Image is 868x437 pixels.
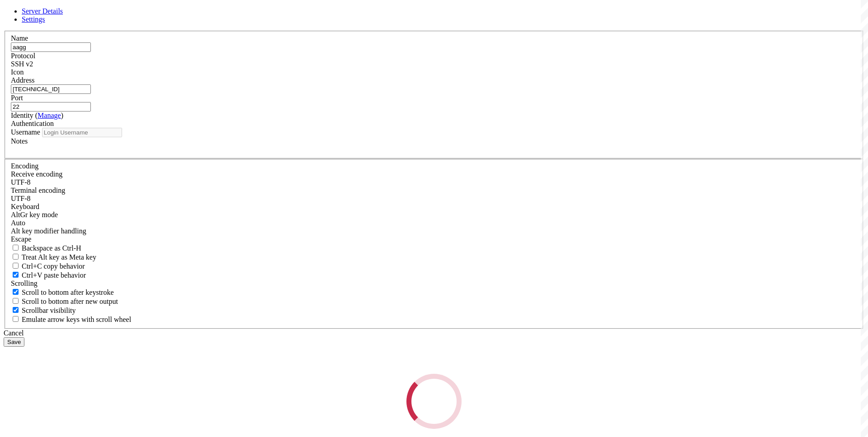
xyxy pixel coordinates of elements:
label: The default terminal encoding. ISO-2022 enables character map translations (like graphics maps). ... [11,186,65,194]
label: Address [11,76,34,84]
span: Scrollbar visibility [22,307,76,314]
label: Scroll to bottom after new output. [11,298,118,305]
span: Emulate arrow keys with scroll wheel [22,316,131,323]
input: Server Name [11,42,91,52]
label: Set the expected encoding for data received from the host. If the encodings do not match, visual ... [11,170,62,178]
input: Scrollbar visibility [13,307,19,313]
span: Treat Alt key as Meta key [22,253,96,261]
input: Host Name or IP [11,84,91,94]
span: ( ) [35,112,63,119]
label: Set the expected encoding for data received from the host. If the encodings do not match, visual ... [11,211,58,218]
span: UTF-8 [11,195,31,202]
div: Escape [11,235,857,243]
input: Scroll to bottom after new output [13,298,19,304]
span: Ctrl+V paste behavior [22,271,86,279]
input: Emulate arrow keys with scroll wheel [13,316,19,322]
x-row: Connection timed out [4,4,750,11]
label: Authentication [11,120,54,127]
div: UTF-8 [11,195,857,203]
div: SSH v2 [11,60,857,68]
label: Whether the Alt key acts as a Meta key or as a distinct Alt key. [11,253,96,261]
span: Scroll to bottom after new output [22,298,118,305]
span: SSH v2 [11,60,33,68]
input: Ctrl+V paste behavior [13,272,19,278]
span: Auto [11,219,25,227]
label: Encoding [11,162,38,170]
div: Cancel [4,329,864,337]
label: Name [11,34,28,42]
label: When using the alternative screen buffer, and DECCKM (Application Cursor Keys) is active, mouse w... [11,316,131,323]
label: Icon [11,68,24,76]
input: Backspace as Ctrl-H [13,245,19,251]
input: Login Username [42,128,122,137]
label: Keyboard [11,203,39,210]
input: Ctrl+C copy behavior [13,263,19,269]
label: The vertical scrollbar mode. [11,307,76,314]
span: Scroll to bottom after keystroke [22,288,114,296]
input: Treat Alt key as Meta key [13,254,19,260]
button: Save [4,337,24,347]
div: Auto [11,219,857,227]
div: (0, 1) [4,11,7,19]
a: Manage [38,112,61,119]
label: Identity [11,112,63,119]
span: UTF-8 [11,178,31,186]
label: Controls how the Alt key is handled. Escape: Send an ESC prefix. 8-Bit: Add 128 to the typed char... [11,227,86,235]
label: Ctrl+V pastes if true, sends ^V to host if false. Ctrl+Shift+V sends ^V to host if true, pastes i... [11,271,86,279]
label: Ctrl-C copies if true, send ^C to host if false. Ctrl-Shift-C sends ^C to host if true, copies if... [11,262,85,270]
label: Protocol [11,52,35,60]
div: UTF-8 [11,178,857,186]
label: Username [11,128,40,136]
input: Scroll to bottom after keystroke [13,289,19,295]
span: Backspace as Ctrl-H [22,244,81,252]
span: Ctrl+C copy behavior [22,262,85,270]
input: Port Number [11,102,91,112]
a: Settings [22,15,45,23]
label: Scrolling [11,279,38,287]
span: Escape [11,235,31,243]
label: Port [11,94,23,102]
label: Notes [11,137,28,145]
label: Whether to scroll to the bottom on any keystroke. [11,288,114,296]
label: If true, the backspace should send BS ('\x08', aka ^H). Otherwise the backspace key should send '... [11,244,81,252]
a: Server Details [22,7,63,15]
